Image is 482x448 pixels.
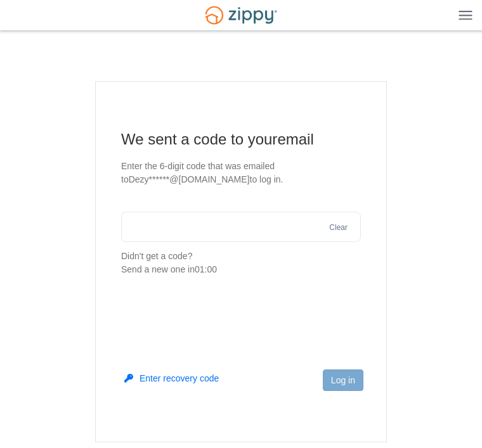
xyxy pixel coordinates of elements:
[121,160,361,186] p: Enter the 6-digit code that was emailed to Dezy******@[DOMAIN_NAME] to log in.
[323,369,363,391] button: Log in
[124,372,219,385] button: Enter recovery code
[121,129,361,150] h1: We sent a code to your email
[121,263,361,276] div: Send a new one in 01:00
[325,222,351,234] button: Clear
[459,10,472,20] img: Mobile Dropdown Menu
[197,1,285,30] img: Logo
[121,250,361,276] p: Didn't get a code?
